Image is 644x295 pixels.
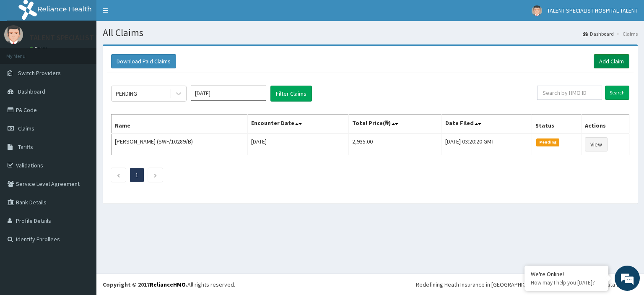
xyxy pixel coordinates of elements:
span: Claims [18,125,34,132]
a: Dashboard [583,30,614,37]
input: Search by HMO ID [537,86,602,100]
th: Name [112,115,248,134]
a: Next page [153,171,157,179]
a: RelianceHMO [150,281,186,288]
footer: All rights reserved. [96,274,644,295]
input: Search [605,86,629,100]
p: How may I help you today? [531,279,602,286]
th: Actions [582,115,629,134]
div: Redefining Heath Insurance in [GEOGRAPHIC_DATA] using Telemedicine and Data Science! [416,280,638,289]
input: Select Month and Year [191,86,266,101]
a: Page 1 is your current page [135,171,138,179]
div: PENDING [116,89,137,98]
h1: All Claims [103,27,638,38]
span: TALENT SPECIALIST HOSPITAL TALENT [547,7,638,14]
td: [DATE] 03:20:20 GMT [442,133,532,155]
span: Pending [536,138,559,146]
a: View [585,137,608,151]
button: Filter Claims [270,86,312,102]
a: Add Claim [594,54,629,68]
a: Online [29,46,49,52]
th: Total Price(₦) [348,115,442,134]
td: [PERSON_NAME] (SWF/10289/B) [112,133,248,155]
th: Date Filed [442,115,532,134]
span: Switch Providers [18,69,61,77]
th: Status [532,115,582,134]
td: [DATE] [248,133,348,155]
p: TALENT SPECIALIST HOSPITAL TALENT [29,34,156,42]
div: We're Online! [531,270,602,278]
img: User Image [532,5,542,16]
a: Previous page [117,171,120,179]
strong: Copyright © 2017 . [103,281,187,288]
span: Tariffs [18,143,33,151]
td: 2,935.00 [348,133,442,155]
img: User Image [4,25,23,44]
span: Dashboard [18,88,45,95]
li: Claims [615,30,638,37]
th: Encounter Date [248,115,348,134]
button: Download Paid Claims [111,54,176,68]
